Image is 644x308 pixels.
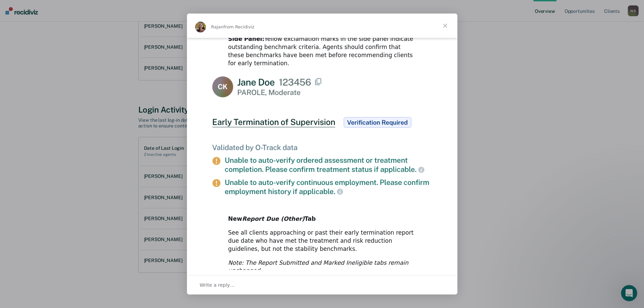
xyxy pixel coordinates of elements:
[195,22,206,32] img: Profile image for Rajan
[228,35,416,67] div: Yellow exclamation marks in the side panel indicate outstanding benchmark criteria. Agents should...
[242,215,305,222] i: Report Due (Other)
[228,229,416,253] div: See all clients approaching or past their early termination report due date who have met the trea...
[223,24,255,29] span: from Recidiviz
[228,259,408,274] i: Note: The Report Submitted and Marked Ineligible tabs remain unchanged.
[433,14,457,38] span: Close
[200,281,235,289] span: Write a reply…
[211,24,224,29] span: Rajan
[187,275,457,294] div: Open conversation and reply
[228,35,264,42] b: Side Panel:
[228,215,316,222] b: New Tab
